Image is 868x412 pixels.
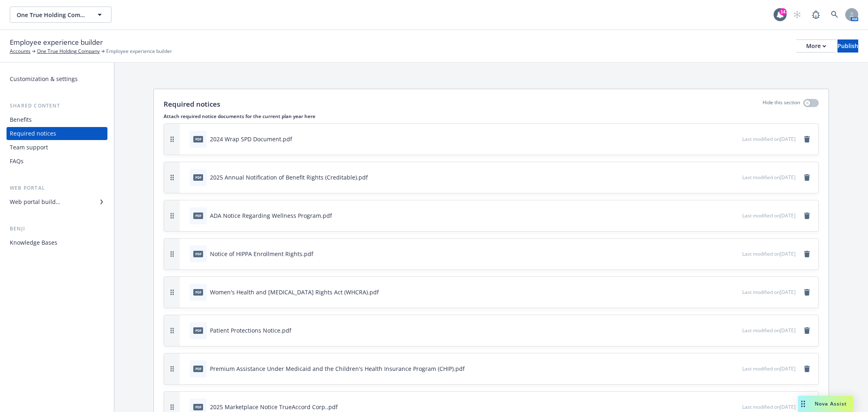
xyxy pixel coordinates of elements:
[742,174,796,181] span: Last modified on [DATE]
[193,251,203,257] span: pdf
[802,249,812,259] a: remove
[10,48,31,55] a: Accounts
[719,326,725,335] button: download file
[210,173,368,182] div: 2025 Annual Notification of Benefit Rights (Creditable).pdf
[742,136,796,142] span: Last modified on [DATE]
[837,40,858,52] div: Publish
[802,211,812,221] a: remove
[210,211,332,220] div: ADA Notice Regarding Wellness Program.pdf
[732,135,739,143] button: preview file
[10,37,103,48] span: Employee experience builder
[193,404,203,410] span: pdf
[802,134,812,144] a: remove
[210,364,465,373] div: Premium Assistance Under Medicaid and the Children's Health Insurance Program (CHIP).pdf
[798,396,853,412] button: Nova Assist
[826,7,843,23] a: Search
[7,102,107,110] div: Shared content
[210,250,313,258] div: Notice of HIPPA Enrollment Rights.pdf
[742,289,796,296] span: Last modified on [DATE]
[17,11,87,19] span: One True Holding Company
[732,288,739,296] button: preview file
[742,327,796,334] span: Last modified on [DATE]
[10,7,112,23] button: One True Holding Company
[7,155,107,168] a: FAQs
[10,155,24,168] div: FAQs
[763,99,800,110] p: Hide this section
[193,136,203,142] span: pdf
[210,326,291,335] div: Patient Protections Notice.pdf
[10,195,60,208] div: Web portal builder
[719,403,725,411] button: download file
[210,135,292,143] div: 2024 Wrap SPD Document.pdf
[719,364,725,373] button: download file
[779,8,787,15] div: 14
[742,212,796,219] span: Last modified on [DATE]
[806,40,826,52] div: More
[106,48,172,55] span: Employee experience builder
[732,403,739,411] button: preview file
[802,287,812,297] a: remove
[837,39,858,53] button: Publish
[7,127,107,140] a: Required notices
[808,7,824,23] a: Report a Bug
[193,289,203,295] span: pdf
[719,173,725,182] button: download file
[193,366,203,372] span: pdf
[742,250,796,257] span: Last modified on [DATE]
[719,135,725,143] button: download file
[798,396,808,412] div: Drag to move
[719,288,725,296] button: download file
[719,211,725,220] button: download file
[7,141,107,154] a: Team support
[7,195,107,208] a: Web portal builder
[210,403,338,411] div: 2025 Marketplace Notice TrueAccord Corp..pdf
[732,211,739,220] button: preview file
[732,326,739,335] button: preview file
[193,213,203,219] span: pdf
[802,364,812,374] a: remove
[7,184,107,192] div: Web portal
[164,99,220,110] p: Required notices
[7,225,107,233] div: Benji
[7,72,107,85] a: Customization & settings
[210,288,379,296] div: Women's Health and [MEDICAL_DATA] Rights Act (WHCRA).pdf
[719,250,725,258] button: download file
[193,327,203,333] span: pdf
[815,400,847,407] span: Nova Assist
[796,39,836,53] button: More
[732,173,739,182] button: preview file
[10,72,78,85] div: Customization & settings
[742,403,796,410] span: Last modified on [DATE]
[742,365,796,372] span: Last modified on [DATE]
[10,236,57,249] div: Knowledge Bases
[10,127,56,140] div: Required notices
[7,236,107,249] a: Knowledge Bases
[10,113,32,126] div: Benefits
[789,7,805,23] a: Start snowing
[193,174,203,180] span: pdf
[10,141,48,154] div: Team support
[164,113,819,120] p: Attach required notice documents for the current plan year here
[732,250,739,258] button: preview file
[802,326,812,335] a: remove
[7,113,107,126] a: Benefits
[802,173,812,182] a: remove
[732,364,739,373] button: preview file
[37,48,100,55] a: One True Holding Company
